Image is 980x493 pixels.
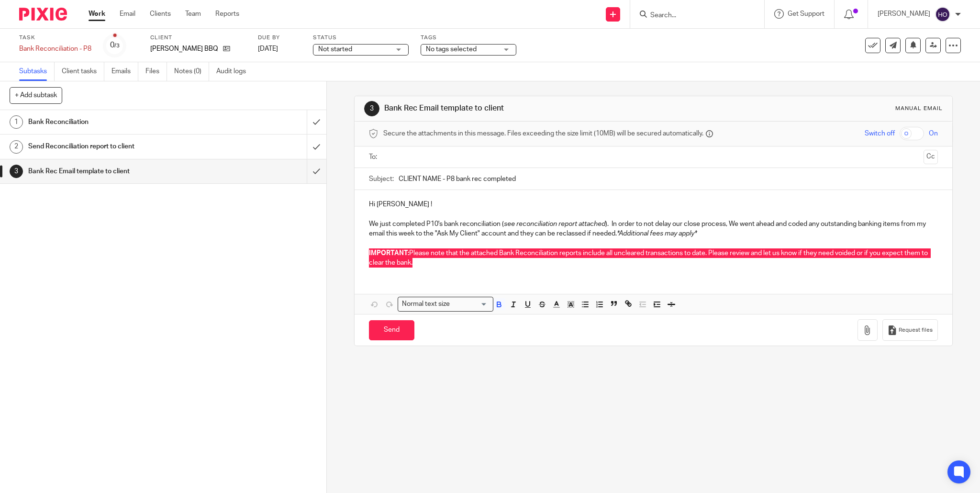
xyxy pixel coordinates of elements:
[364,101,379,116] div: 3
[617,230,697,237] em: *Additional fees may apply*
[924,150,938,164] button: Cc
[935,7,950,22] img: svg%3E
[258,34,301,42] label: Due by
[120,9,135,19] a: Email
[453,299,487,309] input: Search for option
[216,62,253,81] a: Audit logs
[369,174,394,184] label: Subject:
[313,34,409,42] label: Status
[369,250,409,257] strong: IMPORTANT:
[28,164,208,179] h1: Bank Rec Email template to client
[174,62,209,81] a: Notes (0)
[882,319,938,341] button: Request files
[111,62,138,81] a: Emails
[895,105,943,112] div: Manual email
[369,219,938,239] p: We just completed P10's bank reconciliation ( ). In order to not delay our close process, We went...
[215,9,239,19] a: Reports
[258,45,278,52] span: [DATE]
[19,34,91,42] label: Task
[649,11,735,20] input: Search
[878,9,930,19] p: [PERSON_NAME]
[421,34,516,42] label: Tags
[19,44,91,54] div: Bank Reconciliation - P8
[19,62,55,81] a: Subtasks
[384,103,674,113] h1: Bank Rec Email template to client
[369,200,938,209] p: Hi [PERSON_NAME] !
[89,9,105,19] a: Work
[369,152,379,162] label: To:
[10,115,23,129] div: 1
[114,43,120,48] small: /3
[865,129,895,138] span: Switch off
[185,9,201,19] a: Team
[10,165,23,178] div: 3
[10,140,23,154] div: 2
[150,9,171,19] a: Clients
[369,320,414,341] input: Send
[788,11,824,17] span: Get Support
[929,129,938,138] span: On
[369,248,938,268] p: Please note that the attached Bank Reconciliation reports include all uncleared transactions to d...
[19,8,67,21] img: Pixie
[10,87,62,103] button: + Add subtask
[28,139,208,154] h1: Send Reconciliation report to client
[62,62,104,81] a: Client tasks
[318,46,352,53] span: Not started
[145,62,167,81] a: Files
[150,34,246,42] label: Client
[426,46,477,53] span: No tags selected
[150,44,218,54] p: [PERSON_NAME] BBQ
[899,326,933,334] span: Request files
[28,115,208,129] h1: Bank Reconciliation
[398,297,493,312] div: Search for option
[400,299,452,309] span: Normal text size
[383,129,703,138] span: Secure the attachments in this message. Files exceeding the size limit (10MB) will be secured aut...
[504,221,605,227] em: see reconciliation report attached
[110,40,120,51] div: 0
